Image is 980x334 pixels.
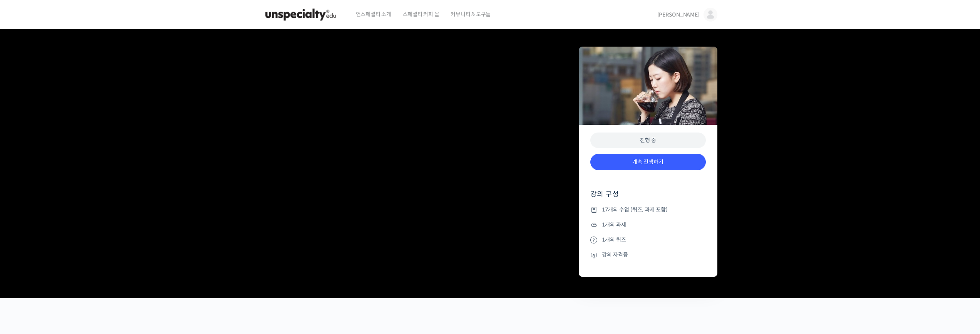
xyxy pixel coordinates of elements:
[590,205,706,214] li: 17개의 수업 (퀴즈, 과제 포함)
[590,133,706,148] div: 진행 중
[590,190,706,205] h4: 강의 구성
[590,154,706,170] a: 계속 진행하기
[590,235,706,244] li: 1개의 퀴즈
[590,250,706,260] li: 강의 자격증
[590,220,706,229] li: 1개의 과제
[657,11,700,18] span: [PERSON_NAME]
